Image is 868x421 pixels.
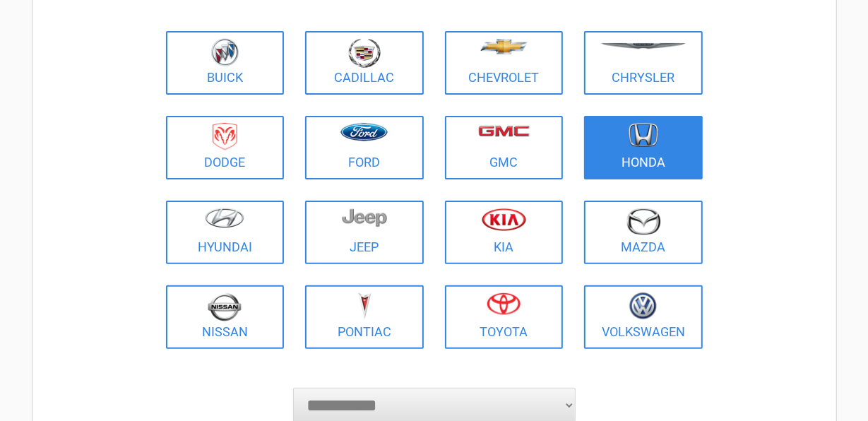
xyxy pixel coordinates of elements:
[342,208,387,227] img: jeep
[584,285,703,349] a: Volkswagen
[340,123,388,141] img: ford
[208,292,242,321] img: nissan
[584,31,703,95] a: Chrysler
[584,116,703,179] a: Honda
[445,31,564,95] a: Chevrolet
[478,125,530,137] img: gmc
[166,201,285,264] a: Hyundai
[629,292,657,320] img: volkswagen
[305,31,424,95] a: Cadillac
[205,208,244,228] img: hyundai
[629,123,658,148] img: honda
[445,285,564,349] a: Toyota
[487,292,521,315] img: toyota
[348,38,381,68] img: cadillac
[480,39,528,54] img: chevrolet
[584,201,703,264] a: Mazda
[166,285,285,349] a: Nissan
[357,292,371,319] img: pontiac
[305,201,424,264] a: Jeep
[305,116,424,179] a: Ford
[213,123,237,150] img: dodge
[626,208,661,235] img: mazda
[166,31,285,95] a: Buick
[305,285,424,349] a: Pontiac
[445,116,564,179] a: GMC
[600,43,686,49] img: chrysler
[445,201,564,264] a: Kia
[482,208,526,231] img: kia
[166,116,285,179] a: Dodge
[211,38,239,66] img: buick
